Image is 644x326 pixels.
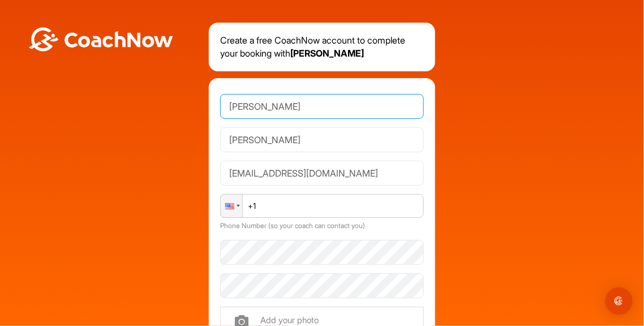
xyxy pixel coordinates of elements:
[27,27,174,52] img: BwLJSsUCoWCh5upNqxVrqldRgqLPVwmV24tXu5FoVAoFEpwwqQ3VIfuoInZCoVCoTD4vwADAC3ZFMkVEQFDAAAAAElFTkSuQmCC
[209,23,435,71] div: Create a free CoachNow account to complete your booking with
[606,288,633,315] div: Open Intercom Messenger
[220,127,424,152] input: Last Name
[221,195,242,217] div: United States: + 1
[290,48,364,59] strong: [PERSON_NAME]
[220,194,424,218] input: Phone Number
[220,221,365,230] label: Phone Number (so your coach can contact you)
[220,94,424,119] input: First Name
[220,161,424,186] input: Email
